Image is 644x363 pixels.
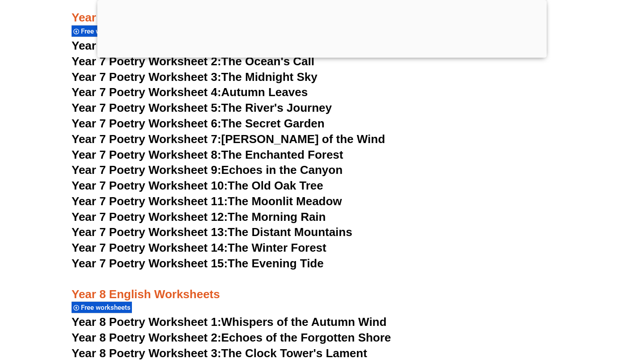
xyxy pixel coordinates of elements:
[72,70,318,84] a: Year 7 Poetry Worksheet 3:The Midnight Sky
[72,194,342,208] a: Year 7 Poetry Worksheet 11:The Moonlit Meadow
[72,179,323,192] a: Year 7 Poetry Worksheet 10:The Old Oak Tree
[72,39,347,52] a: Year 7 Poetry Worksheet 1:The Whispering Forest
[72,163,221,177] span: Year 7 Poetry Worksheet 9:
[72,194,228,208] span: Year 7 Poetry Worksheet 11:
[72,331,221,344] span: Year 8 Poetry Worksheet 2:
[72,315,386,329] a: Year 8 Poetry Worksheet 1:Whispers of the Autumn Wind
[72,346,367,360] a: Year 8 Poetry Worksheet 3:The Clock Tower's Lament
[72,55,221,68] span: Year 7 Poetry Worksheet 2:
[72,179,228,192] span: Year 7 Poetry Worksheet 10:
[81,27,133,35] span: Free worksheets
[72,101,221,114] span: Year 7 Poetry Worksheet 5:
[72,241,326,254] a: Year 7 Poetry Worksheet 14:The Winter Forest
[72,148,221,161] span: Year 7 Poetry Worksheet 8:
[72,25,132,37] div: Free worksheets
[72,272,572,302] h3: Year 8 English Worksheets
[72,210,326,224] a: Year 7 Poetry Worksheet 12:The Morning Rain
[72,331,391,344] a: Year 8 Poetry Worksheet 2:Echoes of the Forgotten Shore
[72,148,343,161] a: Year 7 Poetry Worksheet 8:The Enchanted Forest
[72,301,132,313] div: Free worksheets
[72,225,352,239] a: Year 7 Poetry Worksheet 13:The Distant Mountains
[72,55,314,68] a: Year 7 Poetry Worksheet 2:The Ocean's Call
[72,257,228,270] span: Year 7 Poetry Worksheet 15:
[72,101,332,114] a: Year 7 Poetry Worksheet 5:The River's Journey
[72,70,221,84] span: Year 7 Poetry Worksheet 3:
[491,262,644,363] iframe: Chat Widget
[72,225,228,239] span: Year 7 Poetry Worksheet 13:
[72,117,325,130] a: Year 7 Poetry Worksheet 6:The Secret Garden
[72,163,343,177] a: Year 7 Poetry Worksheet 9:Echoes in the Canyon
[72,117,221,130] span: Year 7 Poetry Worksheet 6:
[72,257,324,270] a: Year 7 Poetry Worksheet 15:The Evening Tide
[81,304,133,312] span: Free worksheets
[72,241,228,254] span: Year 7 Poetry Worksheet 14:
[72,132,385,146] a: Year 7 Poetry Worksheet 7:[PERSON_NAME] of the Wind
[72,210,228,224] span: Year 7 Poetry Worksheet 12:
[72,346,221,360] span: Year 8 Poetry Worksheet 3:
[72,39,221,52] span: Year 7 Poetry Worksheet 1:
[72,85,221,99] span: Year 7 Poetry Worksheet 4:
[72,315,221,329] span: Year 8 Poetry Worksheet 1:
[72,132,221,146] span: Year 7 Poetry Worksheet 7:
[72,85,308,99] a: Year 7 Poetry Worksheet 4:Autumn Leaves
